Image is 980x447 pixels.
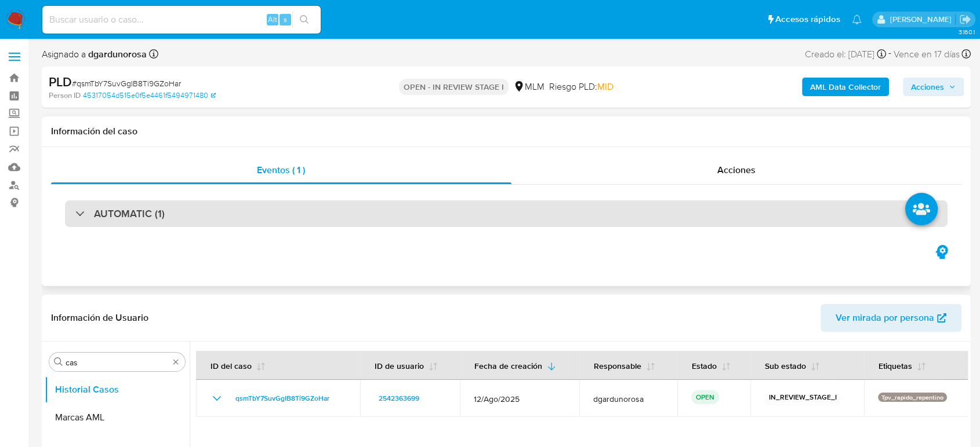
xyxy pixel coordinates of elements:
span: Alt [268,14,277,25]
h1: Información de Usuario [51,312,148,324]
p: diego.gardunorosas@mercadolibre.com.mx [890,14,955,25]
input: Buscar [66,357,169,368]
div: Creado el: [DATE] [805,46,886,62]
h3: AUTOMATIC (1) [94,207,165,220]
a: 45317054d515e0f5e4461f5494971480 [83,90,216,101]
span: Asignado a [42,48,147,61]
button: Borrar [171,357,180,367]
button: AML Data Collector [802,78,889,96]
button: Buscar [54,357,63,367]
div: AUTOMATIC (1) [65,200,948,227]
span: - [888,46,891,62]
button: Marcas AML [45,404,190,431]
span: Riesgo PLD: [549,80,614,93]
button: Historial Casos [45,376,190,404]
a: Notificaciones [852,14,862,24]
span: Acciones [717,163,756,177]
span: Acciones [911,78,944,96]
button: search-icon [292,12,316,28]
b: dgardunorosa [86,47,147,61]
b: Person ID [49,90,81,101]
span: MID [597,80,614,93]
b: AML Data Collector [810,78,881,96]
input: Buscar usuario o caso... [42,12,321,27]
span: # qsmTbY7SuvGgIB8Ti9GZoHar [72,78,181,89]
span: s [284,14,287,25]
b: PLD [49,72,72,91]
button: Acciones [903,78,964,96]
span: Ver mirada por persona [836,304,934,332]
div: MLM [513,80,545,93]
h1: Información del caso [51,126,961,137]
button: Ver mirada por persona [821,304,961,332]
span: Eventos ( 1 ) [257,163,305,177]
span: Accesos rápidos [775,13,840,25]
a: Salir [959,13,971,25]
p: OPEN - IN REVIEW STAGE I [399,79,509,95]
span: Vence en 17 días [894,48,960,61]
